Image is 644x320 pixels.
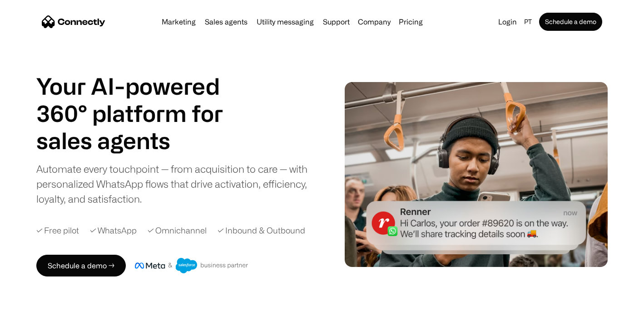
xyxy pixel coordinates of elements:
[358,15,391,28] div: Company
[36,127,245,154] h1: sales agents
[319,18,353,25] a: Support
[42,15,105,29] a: home
[395,18,426,25] a: Pricing
[158,18,199,25] a: Marketing
[9,303,54,317] aside: Language selected: Português (Brasil)
[18,304,54,317] ul: Language list
[218,224,305,237] div: ✓ Inbound & Outbound
[524,15,532,28] div: pt
[36,73,245,127] h1: Your AI-powered 360° platform for
[520,15,537,28] div: pt
[90,224,137,237] div: ✓ WhatsApp
[148,224,207,237] div: ✓ Omnichannel
[36,127,245,154] div: carousel
[135,258,248,273] img: Meta and Salesforce business partner badge.
[201,18,251,25] a: Sales agents
[495,15,520,28] a: Login
[539,13,602,31] a: Schedule a demo
[355,15,393,28] div: Company
[36,224,79,237] div: ✓ Free pilot
[36,127,245,154] div: 1 of 4
[36,255,126,276] a: Schedule a demo →
[253,18,317,25] a: Utility messaging
[36,161,318,206] div: Automate every touchpoint — from acquisition to care — with personalized WhatsApp flows that driv...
